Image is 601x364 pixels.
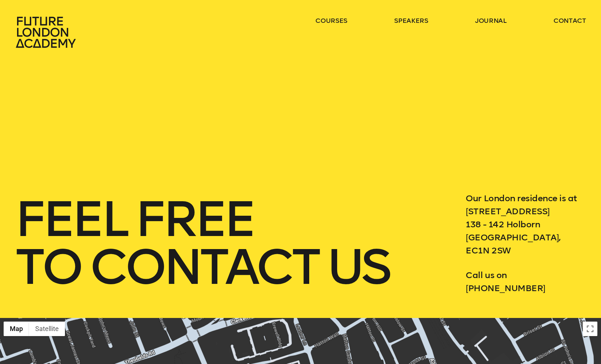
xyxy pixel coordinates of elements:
[394,16,428,25] a: speakers
[315,16,347,25] a: courses
[4,322,29,336] button: Show street map
[583,322,597,336] button: Toggle fullscreen view
[466,192,586,257] p: Our London residence is at [STREET_ADDRESS] 138 - 142 Holborn [GEOGRAPHIC_DATA], EC1N 2SW
[553,16,586,25] a: contact
[15,195,436,291] h1: feel free to contact us
[475,16,507,25] a: journal
[29,322,65,336] button: Show satellite imagery
[466,269,586,295] p: Call us on [PHONE_NUMBER]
